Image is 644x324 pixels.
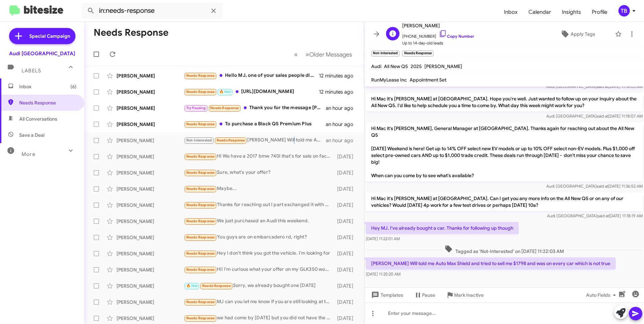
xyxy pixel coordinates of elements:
[184,185,334,193] div: Maybe...
[186,219,215,223] span: Needs Response
[184,120,326,128] div: To purchase a Black Q5 Premium Plus
[442,245,567,255] span: Tagged as 'Not-Interested' on [DATE] 11:22:03 AM
[523,2,556,22] a: Calendar
[186,251,215,256] span: Needs Response
[543,28,612,40] button: Apply Tags
[186,73,215,78] span: Needs Response
[366,257,616,269] p: [PERSON_NAME] Will told me Auto Max Shield and tried to sell me $1798 and was on every car which ...
[581,289,624,301] button: Auto Fields
[366,271,400,277] span: [DATE] 11:25:20 AM
[184,266,334,273] div: Hi! I'm curious what your offer on my GLK350 would be? Happy holidays to you!
[186,284,198,288] span: 🔥 Hot
[184,169,334,176] div: Sure, what's your offer?
[301,47,356,61] button: Next
[184,217,334,225] div: We just purchased an Audi this weekend.
[409,289,441,301] button: Pause
[117,105,184,111] div: [PERSON_NAME]
[184,136,326,144] div: [PERSON_NAME] Will told me Auto Max Shield and tried to sell me $1798 and was on every car which ...
[117,234,184,241] div: [PERSON_NAME]
[186,187,215,191] span: Needs Response
[117,89,184,95] div: [PERSON_NAME]
[556,2,586,22] a: Insights
[186,122,215,126] span: Needs Response
[305,50,309,59] span: »
[184,153,334,160] div: Hi We have a 2017 bmw 740i that's for sale on facebook market right now My husbands number is [PH...
[202,284,231,288] span: Needs Response
[117,266,184,273] div: [PERSON_NAME]
[186,267,215,272] span: Needs Response
[19,83,76,90] span: Inbox
[441,289,489,301] button: Mark Inactive
[309,51,352,58] span: Older Messages
[411,63,422,69] span: 2025
[334,299,359,305] div: [DATE]
[597,184,608,189] span: said at
[70,83,76,90] span: (6)
[184,104,326,112] div: Thank you for the message [PERSON_NAME], will call when we ready. Busy this week . Thanks in advance
[29,33,70,39] span: Special Campaign
[402,22,474,30] span: [PERSON_NAME]
[326,105,359,111] div: an hour ago
[334,315,359,322] div: [DATE]
[186,138,212,142] span: Not-Interested
[366,122,643,182] p: Hi Mac it's [PERSON_NAME], General Manager at [GEOGRAPHIC_DATA]. Thanks again for reaching out ab...
[186,235,215,239] span: Needs Response
[613,5,637,17] button: TB
[498,2,523,22] a: Inbox
[184,72,319,79] div: Hello MJ, one of your sales people did reach out to me but didn't have the interior color we were...
[454,289,484,301] span: Mark Inactive
[334,283,359,289] div: [DATE]
[546,184,643,189] span: Audi [GEOGRAPHIC_DATA] [DATE] 11:36:52 AM
[319,72,359,79] div: 12 minutes ago
[326,137,359,144] div: an hour ago
[597,213,609,218] span: said at
[117,121,184,128] div: [PERSON_NAME]
[184,298,334,306] div: MJ can you let me know if you are still looking at this particular car?
[82,3,223,19] input: Search
[586,289,618,301] span: Auto Fields
[184,314,334,322] div: we had come by [DATE] but you did not have the new Q8 audi [PERSON_NAME] wanted. if you want to s...
[19,99,76,106] span: Needs Response
[94,27,168,38] h1: Needs Response
[571,28,595,40] span: Apply Tags
[184,201,334,209] div: Thanks for reaching out I part exchanged it with Porsche Marin
[219,90,231,94] span: 🔥 Hot
[210,106,239,110] span: Needs Response
[19,132,44,138] span: Save a Deal
[334,218,359,225] div: [DATE]
[117,137,184,144] div: [PERSON_NAME]
[439,34,474,39] a: Copy Number
[290,47,302,61] button: Previous
[402,51,433,57] small: Needs Response
[186,316,215,320] span: Needs Response
[424,63,462,69] span: [PERSON_NAME]
[334,202,359,208] div: [DATE]
[117,315,184,322] div: [PERSON_NAME]
[9,50,75,57] div: Audi [GEOGRAPHIC_DATA]
[186,106,206,110] span: Try Pausing
[334,186,359,192] div: [DATE]
[117,72,184,79] div: [PERSON_NAME]
[410,77,446,83] span: Appointment Set
[402,30,474,40] span: [PHONE_NUMBER]
[371,77,407,83] span: RunMyLease Inc
[334,153,359,160] div: [DATE]
[117,186,184,192] div: [PERSON_NAME]
[326,121,359,128] div: an hour ago
[586,2,613,22] a: Profile
[117,202,184,208] div: [PERSON_NAME]
[366,236,400,241] span: [DATE] 11:22:01 AM
[9,28,75,44] a: Special Campaign
[597,114,608,119] span: said at
[547,213,643,218] span: Audi [GEOGRAPHIC_DATA] [DATE] 11:18:19 AM
[334,250,359,257] div: [DATE]
[117,283,184,289] div: [PERSON_NAME]
[334,234,359,241] div: [DATE]
[184,88,319,96] div: [URL][DOMAIN_NAME]
[117,218,184,225] div: [PERSON_NAME]
[186,300,215,304] span: Needs Response
[371,51,399,57] small: Not-Interested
